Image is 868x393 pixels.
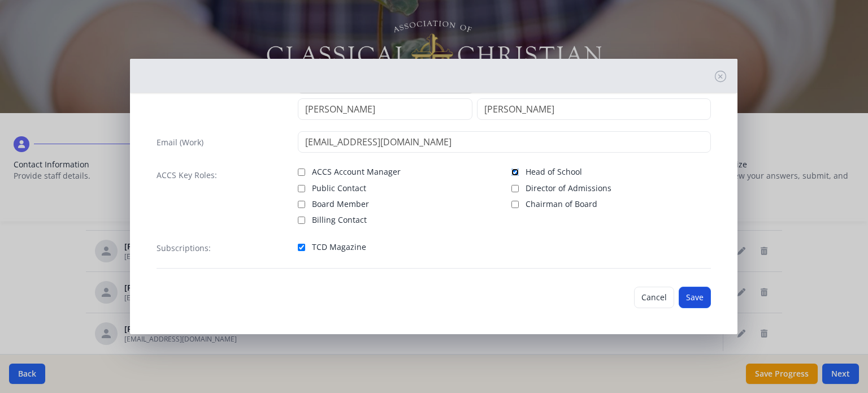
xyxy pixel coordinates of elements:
[157,170,217,181] label: ACCS Key Roles:
[511,169,519,176] input: Head of School
[312,198,369,210] span: Board Member
[526,183,611,194] span: Director of Admissions
[526,166,582,178] span: Head of School
[312,241,366,253] span: TCD Magazine
[477,98,711,120] input: Last Name
[526,198,597,210] span: Chairman of Board
[312,214,367,226] span: Billing Contact
[298,185,305,192] input: Public Contact
[511,201,519,208] input: Chairman of Board
[298,217,305,224] input: Billing Contact
[298,244,305,251] input: TCD Magazine
[312,166,401,178] span: ACCS Account Manager
[157,243,211,254] label: Subscriptions:
[679,287,711,308] button: Save
[157,137,203,148] label: Email (Work)
[298,169,305,176] input: ACCS Account Manager
[312,183,366,194] span: Public Contact
[298,98,472,120] input: First Name
[298,131,711,153] input: contact@site.com
[298,201,305,208] input: Board Member
[634,287,674,308] button: Cancel
[511,185,519,192] input: Director of Admissions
